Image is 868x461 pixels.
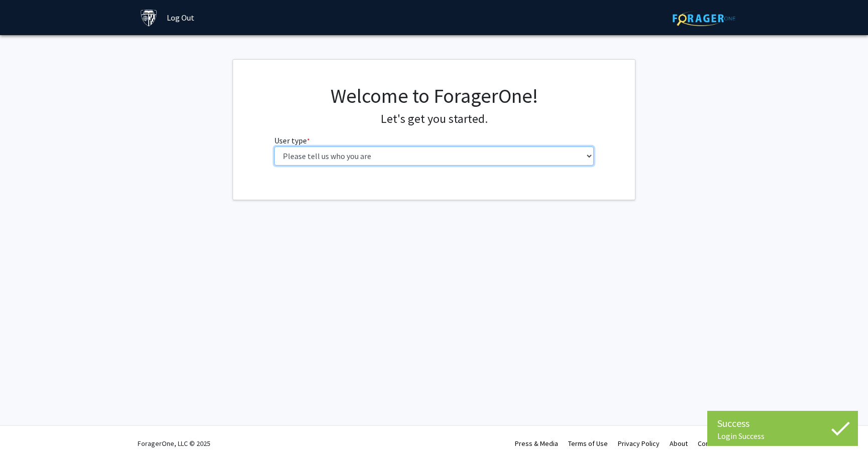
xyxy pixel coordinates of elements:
img: Johns Hopkins University Logo [140,9,158,27]
a: Privacy Policy [618,439,660,448]
a: About [670,439,688,448]
h4: Let's get you started. [274,112,594,126]
div: Success [717,416,848,431]
label: User type [274,134,310,146]
a: Press & Media [515,439,558,448]
iframe: Chat [8,416,43,453]
a: Contact Us [698,439,730,448]
a: Terms of Use [568,439,608,448]
div: ForagerOne, LLC © 2025 [138,426,210,461]
h1: Welcome to ForagerOne! [274,84,594,108]
img: ForagerOne Logo [673,11,735,26]
div: Login Success [717,431,848,441]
